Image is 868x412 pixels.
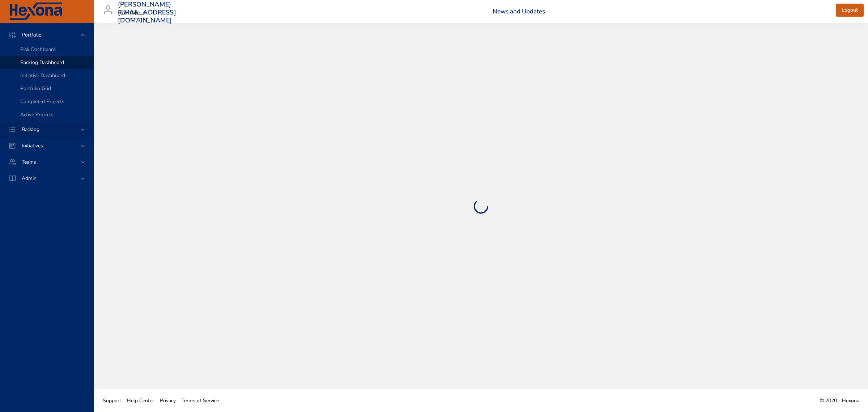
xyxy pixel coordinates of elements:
span: Initiatives [16,142,49,149]
a: Terms of Service [179,392,222,409]
span: Admin [16,175,42,182]
a: Privacy [157,392,179,409]
span: Help Center [127,397,154,404]
span: Backlog [16,126,45,133]
a: Support [100,392,124,409]
span: Backlog Dashboard [20,59,64,66]
span: Initiative Dashboard [20,72,65,79]
span: © 2020 - Hexona [820,397,859,404]
span: Risk Dashboard [20,46,56,53]
span: Portfolio Grid [20,85,51,92]
span: Terms of Service [182,397,219,404]
a: News and Updates [493,7,545,16]
h3: [PERSON_NAME][EMAIL_ADDRESS][DOMAIN_NAME] [118,1,176,24]
span: Support [103,397,121,404]
span: Teams [16,159,42,165]
span: Active Projects [20,111,54,118]
span: Portfolio [16,31,47,38]
span: Privacy [160,397,176,404]
span: Completed Projects [20,98,64,105]
div: Raintree [118,7,149,19]
img: Hexona [9,3,63,21]
button: Logout [836,4,864,17]
a: Help Center [124,392,157,409]
span: Logout [842,6,858,15]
